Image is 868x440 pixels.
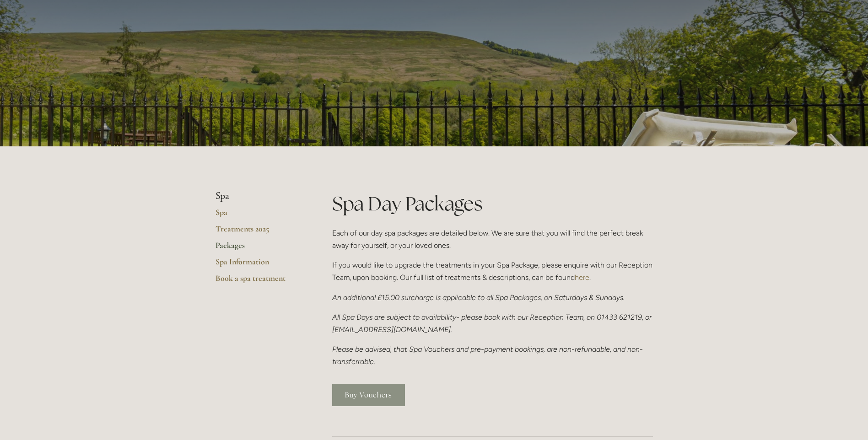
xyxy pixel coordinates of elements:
[216,224,303,240] a: Treatments 2025
[332,293,625,302] em: An additional £15.00 surcharge is applicable to all Spa Packages, on Saturdays & Sundays.
[332,345,643,366] em: Please be advised, that Spa Vouchers and pre-payment bookings, are non-refundable, and non-transf...
[332,384,405,406] a: Buy Vouchers
[216,190,303,202] li: Spa
[332,227,653,252] p: Each of our day spa packages are detailed below. We are sure that you will find the perfect break...
[216,257,303,273] a: Spa Information
[575,273,589,282] a: here
[332,190,653,217] h1: Spa Day Packages
[332,313,653,334] em: All Spa Days are subject to availability- please book with our Reception Team, on 01433 621219, o...
[216,207,303,224] a: Spa
[216,240,303,257] a: Packages
[216,273,303,290] a: Book a spa treatment
[332,259,653,284] p: If you would like to upgrade the treatments in your Spa Package, please enquire with our Receptio...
